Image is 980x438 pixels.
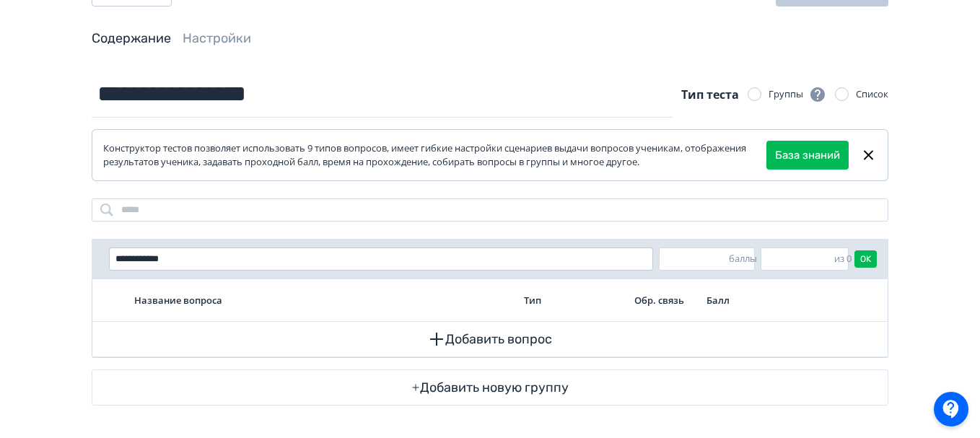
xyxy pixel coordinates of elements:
[775,147,840,164] a: База знаний
[706,294,760,307] div: Балл
[103,141,766,170] div: Конструктор тестов позволяет использовать 9 типов вопросов, имеет гибкие настройки сценариев выда...
[104,322,876,356] button: Добавить вопрос
[183,30,251,46] a: Настройки
[92,30,171,46] a: Содержание
[834,252,857,266] div: из 0
[854,250,877,268] button: OK
[681,87,739,102] span: Тип теста
[524,294,623,307] div: Тип
[769,86,826,103] div: Группы
[729,252,763,266] div: баллы
[766,141,849,170] button: База знаний
[92,370,888,405] button: Добавить новую группу
[634,294,695,307] div: Обр. связь
[134,294,512,307] div: Название вопроса
[856,87,888,102] div: Список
